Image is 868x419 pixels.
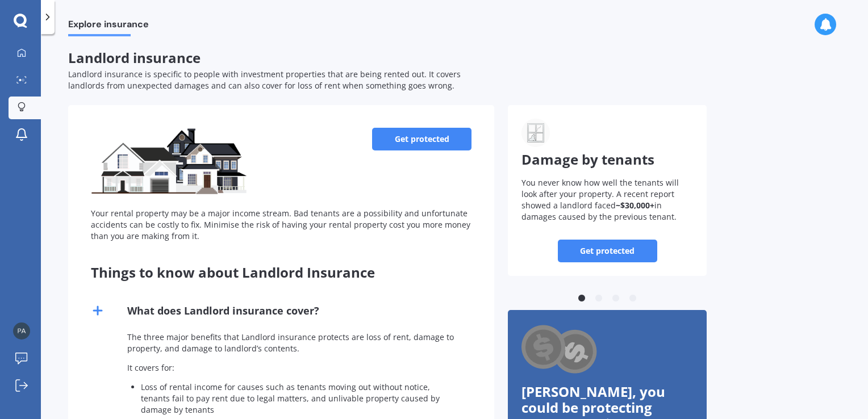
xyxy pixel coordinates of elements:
img: Damage by tenants [521,119,550,147]
p: You never know how well the tenants will look after your property. A recent report showed a landl... [521,177,693,223]
span: Landlord insurance [68,48,201,67]
a: Get protected [372,128,471,150]
p: The three major benefits that Landlord insurance protects are loss of rent, damage to property, a... [127,332,458,354]
b: ~$30,000+ [616,200,654,211]
a: Get protected [558,240,657,262]
button: 2 [593,293,604,304]
p: Loss of rental income for causes such as tenants moving out without notice, tenants fail to pay r... [141,382,458,416]
span: Explore insurance [68,19,149,34]
img: 3aca14160b6089d53eff3f701744388b [13,322,30,340]
img: Landlord insurance [91,128,248,196]
img: Cashback [521,324,598,376]
button: 4 [627,293,639,304]
div: Your rental property may be a major income stream. Bad tenants are a possibility and unfortunate ... [91,208,471,242]
span: Things to know about Landlord Insurance [91,263,375,282]
span: Landlord insurance is specific to people with investment properties that are being rented out. It... [68,69,461,91]
span: Damage by tenants [521,150,654,169]
button: 3 [610,293,621,304]
p: It covers for: [127,362,458,374]
button: 1 [576,293,587,304]
div: What does Landlord insurance cover? [127,304,319,318]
